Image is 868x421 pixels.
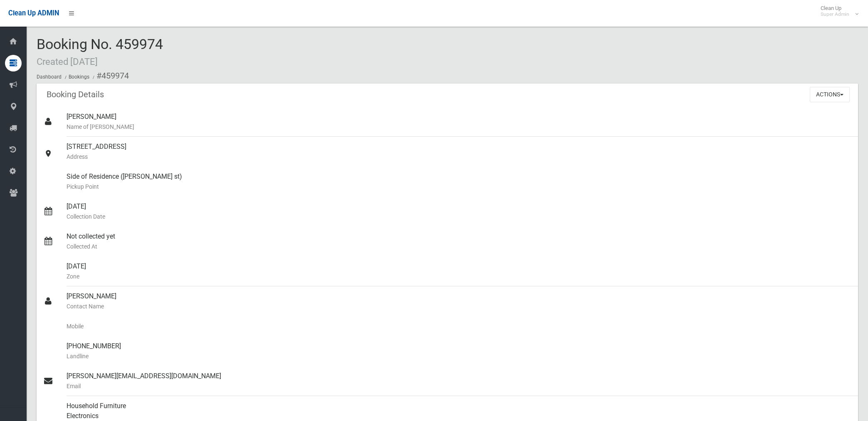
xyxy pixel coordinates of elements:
span: Clean Up ADMIN [8,9,59,17]
div: [PHONE_NUMBER] [67,336,851,366]
small: Mobile [67,321,851,331]
small: Collected At [67,241,851,251]
small: Landline [67,351,851,361]
a: [PERSON_NAME][EMAIL_ADDRESS][DOMAIN_NAME]Email [37,366,858,396]
small: Address [67,152,851,162]
small: Email [67,381,851,391]
div: Not collected yet [67,227,851,256]
small: Contact Name [67,301,851,311]
button: Actions [810,87,850,102]
div: [DATE] [67,256,851,286]
div: Side of Residence ([PERSON_NAME] st) [67,167,851,197]
div: [PERSON_NAME] [67,286,851,316]
span: Booking No. 459974 [37,36,163,68]
small: Collection Date [67,212,851,222]
span: Clean Up [816,5,858,17]
small: Zone [67,271,851,281]
a: Bookings [69,74,89,80]
small: Name of [PERSON_NAME] [67,122,851,132]
div: [STREET_ADDRESS] [67,137,851,167]
li: #459974 [91,68,129,84]
a: Dashboard [37,74,62,80]
div: [PERSON_NAME][EMAIL_ADDRESS][DOMAIN_NAME] [67,366,851,396]
div: [DATE] [67,197,851,227]
small: Pickup Point [67,182,851,192]
small: Super Admin [821,11,849,17]
div: [PERSON_NAME] [67,107,851,137]
small: Created [DATE] [37,56,98,67]
header: Booking Details [37,86,114,103]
